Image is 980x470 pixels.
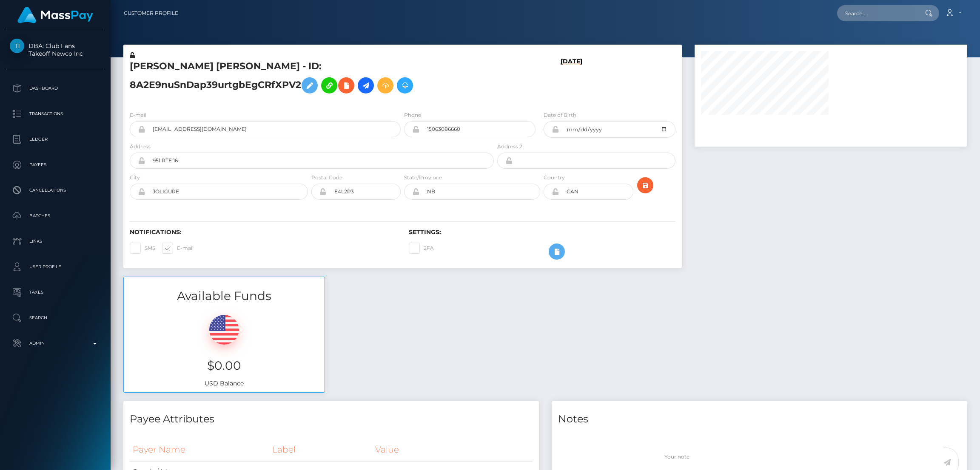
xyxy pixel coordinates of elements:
p: Payees [10,159,101,171]
p: Admin [10,337,101,350]
p: Cancellations [10,184,101,197]
th: Label [269,438,372,462]
h3: $0.00 [130,357,318,374]
label: Country [544,174,565,181]
p: Taxes [10,286,101,299]
label: E-mail [130,111,146,119]
a: User Profile [6,256,104,277]
a: Dashboard [6,78,104,99]
p: Batches [10,210,101,222]
span: DBA: Club Fans Takeoff Newco Inc [6,42,104,57]
a: Transactions [6,103,104,125]
th: Value [372,438,533,462]
label: E-mail [162,243,194,254]
h6: [DATE] [561,58,582,101]
a: Payees [6,154,104,176]
a: Links [6,231,104,252]
a: Customer Profile [124,4,178,22]
a: Search [6,307,104,328]
a: Admin [6,333,104,354]
img: USD.png [209,315,239,345]
a: Batches [6,205,104,227]
label: City [130,174,140,181]
h6: Settings: [409,229,675,236]
label: Address 2 [497,143,522,150]
label: Address [130,143,151,150]
p: Links [10,235,101,248]
h5: [PERSON_NAME] [PERSON_NAME] - ID: 8A2E9nuSnDap39urtgbEgCRfXPV2 [130,60,489,98]
img: Takeoff Newco Inc [10,39,24,53]
label: Postal Code [311,174,342,181]
a: Taxes [6,282,104,303]
input: Search... [837,5,917,21]
p: User Profile [10,260,101,273]
h3: Available Funds [124,288,325,304]
p: Transactions [10,108,101,120]
p: Dashboard [10,82,101,95]
a: Initiate Payout [358,77,374,93]
th: Payer Name [130,438,269,462]
h4: Payee Attributes [130,412,533,427]
p: Search [10,311,101,324]
label: Phone [404,111,421,119]
label: 2FA [409,243,434,254]
a: Cancellations [6,180,104,201]
p: Ledger [10,133,101,146]
a: Ledger [6,129,104,150]
div: USD Balance [124,304,325,392]
h6: Notifications: [130,229,396,236]
img: MassPay Logo [17,7,93,23]
h4: Notes [558,412,961,427]
label: Date of Birth [544,111,576,119]
label: SMS [130,243,155,254]
label: State/Province [404,174,442,181]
